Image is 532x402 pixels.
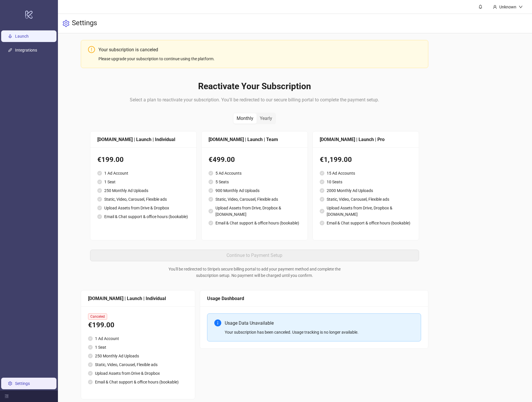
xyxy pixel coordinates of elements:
span: bell [478,5,482,9]
span: check-circle [209,180,213,184]
div: Please upgrade your subscription to continue using the platform. [98,56,421,62]
div: Usage Data Unavailable [225,319,414,327]
li: Static, Video, Carousel, Flexible ads [97,196,189,202]
a: Settings [15,381,30,386]
span: user [493,5,497,9]
span: down [519,5,523,9]
li: Email & Chat support & office hours (bookable) [209,220,301,226]
span: menu-fold [5,394,9,398]
li: Email & Chat support & office hours (bookable) [320,220,412,226]
span: exclamation-circle [88,46,95,53]
div: Your subscription has been canceled. Usage tracking is no longer available. [225,329,414,335]
span: check-circle [88,362,93,367]
span: check-circle [97,197,102,202]
li: 250 Monthly Ad Uploads [88,353,188,359]
li: Upload Assets from Drive & Dropbox [88,370,188,377]
div: Monthly [233,113,257,124]
li: Email & Chat support & office hours (bookable) [88,379,188,385]
div: €1,199.00 [320,154,412,165]
li: 1 Ad Account [97,170,189,176]
li: 1 Ad Account [88,335,188,342]
div: Yearly [257,113,275,124]
h2: Reactivate Your Subscription [90,81,419,92]
li: Upload Assets from Drive & Dropbox [97,205,189,211]
div: [DOMAIN_NAME] | Launch | Individual [97,136,189,143]
span: check-circle [320,188,324,193]
span: check-circle [88,336,93,341]
span: Select a plan to reactivate your subscription. You'll be redirected to our secure billing portal ... [130,97,379,103]
div: [DOMAIN_NAME] | Launch | Pro [320,136,412,143]
span: check-circle [209,209,213,213]
span: check-circle [320,197,324,202]
span: check-circle [97,180,102,184]
h3: Settings [72,19,97,28]
li: Static, Video, Carousel, Flexible ads [320,196,412,202]
span: check-circle [88,354,93,358]
button: Continue to Payment Setup [90,250,419,261]
div: Your subscription is canceled [98,46,421,53]
li: 15 Ad Accounts [320,170,412,176]
span: check-circle [320,221,324,225]
a: Integrations [15,48,37,52]
span: Canceled [88,313,107,320]
div: You'll be redirected to Stripe's secure billing portal to add your payment method and complete th... [168,266,341,279]
span: check-circle [97,214,102,219]
span: check-circle [97,171,102,176]
span: setting [63,20,70,27]
li: 1 Seat [97,179,189,185]
li: 2000 Monthly Ad Uploads [320,187,412,194]
span: check-circle [320,171,324,176]
span: check-circle [97,206,102,210]
div: €199.00 [97,154,189,165]
div: Unknown [497,4,519,10]
li: 10 Seats [320,179,412,185]
span: check-circle [320,180,324,184]
span: info-circle [214,319,221,326]
span: check-circle [320,209,324,213]
div: segmented control [233,113,276,124]
li: Static, Video, Carousel, Flexible ads [88,361,188,368]
div: €199.00 [88,320,188,331]
li: Upload Assets from Drive, Dropbox & [DOMAIN_NAME] [209,205,301,218]
li: 1 Seat [88,344,188,350]
span: check-circle [209,188,213,193]
div: [DOMAIN_NAME] | Launch | Individual [88,295,188,302]
a: Launch [15,34,29,39]
li: 5 Seats [209,179,301,185]
li: Email & Chat support & office hours (bookable) [97,213,189,220]
span: check-circle [209,171,213,176]
li: 5 Ad Accounts [209,170,301,176]
li: 250 Monthly Ad Uploads [97,187,189,194]
div: Usage Dashboard [207,295,421,302]
div: €499.00 [209,154,301,165]
span: check-circle [209,197,213,202]
span: check-circle [209,221,213,225]
span: check-circle [97,188,102,193]
span: check-circle [88,345,93,350]
span: check-circle [88,380,93,384]
li: Static, Video, Carousel, Flexible ads [209,196,301,202]
div: [DOMAIN_NAME] | Launch | Team [209,136,301,143]
span: check-circle [88,371,93,376]
li: Upload Assets from Drive, Dropbox & [DOMAIN_NAME] [320,205,412,218]
li: 900 Monthly Ad Uploads [209,187,301,194]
